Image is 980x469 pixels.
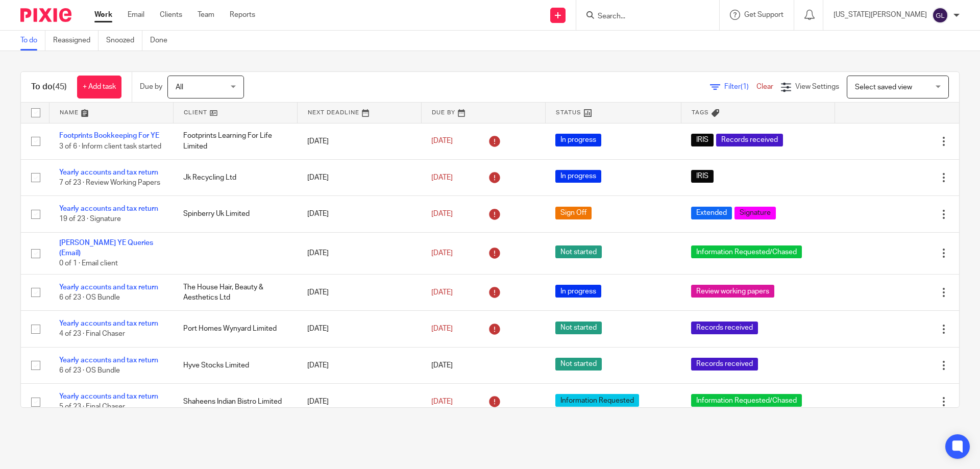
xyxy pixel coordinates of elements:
[173,123,297,159] td: Footprints Learning For Life Limited
[431,289,453,296] span: [DATE]
[555,394,639,407] span: Information Requested
[756,83,773,90] a: Clear
[59,179,160,186] span: 7 of 23 · Review Working Papers
[555,207,592,219] span: Sign Off
[431,174,453,181] span: [DATE]
[59,320,158,327] a: Yearly accounts and tax return
[691,358,758,371] span: Records received
[932,7,948,23] img: svg%3E
[297,196,421,232] td: [DATE]
[59,239,153,257] a: [PERSON_NAME] YE Queries (Email)
[834,10,927,20] p: [US_STATE][PERSON_NAME]
[431,398,453,405] span: [DATE]
[691,170,714,183] span: IRIS
[160,10,182,20] a: Clients
[59,294,120,301] span: 6 of 23 · OS Bundle
[173,159,297,195] td: Jk Recycling Ltd
[128,10,144,20] a: Email
[20,31,45,51] a: To do
[431,362,453,369] span: [DATE]
[173,311,297,347] td: Port Homes Wynyard Limited
[173,347,297,383] td: Hyve Stocks Limited
[20,8,71,22] img: Pixie
[173,196,297,232] td: Spinberry Uk Limited
[53,31,99,51] a: Reassigned
[297,384,421,420] td: [DATE]
[59,367,120,374] span: 6 of 23 · OS Bundle
[230,10,255,20] a: Reports
[59,132,159,139] a: Footprints Bookkeeping For YE
[59,169,158,176] a: Yearly accounts and tax return
[53,83,67,91] span: (45)
[59,260,118,267] span: 0 of 1 · Email client
[106,31,142,51] a: Snoozed
[59,331,125,338] span: 4 of 23 · Final Chaser
[555,285,601,298] span: In progress
[691,207,732,219] span: Extended
[597,12,689,21] input: Search
[173,384,297,420] td: Shaheens Indian Bistro Limited
[59,284,158,291] a: Yearly accounts and tax return
[691,394,802,407] span: Information Requested/Chased
[297,311,421,347] td: [DATE]
[173,274,297,310] td: The House Hair, Beauty & Aesthetics Ltd
[59,357,158,364] a: Yearly accounts and tax return
[716,134,783,146] span: Records received
[94,10,112,20] a: Work
[431,250,453,257] span: [DATE]
[77,76,121,98] a: + Add task
[734,207,776,219] span: Signature
[555,358,602,371] span: Not started
[297,232,421,274] td: [DATE]
[855,84,912,91] span: Select saved view
[691,245,802,258] span: Information Requested/Chased
[297,159,421,195] td: [DATE]
[59,404,125,411] span: 5 of 23 · Final Chaser
[59,393,158,400] a: Yearly accounts and tax return
[555,170,601,183] span: In progress
[59,143,161,150] span: 3 of 6 · Inform client task started
[555,134,601,146] span: In progress
[555,322,602,334] span: Not started
[795,83,839,90] span: View Settings
[297,123,421,159] td: [DATE]
[724,83,756,90] span: Filter
[59,216,121,223] span: 19 of 23 · Signature
[692,110,709,115] span: Tags
[431,138,453,145] span: [DATE]
[297,274,421,310] td: [DATE]
[431,325,453,332] span: [DATE]
[176,84,183,91] span: All
[691,285,774,298] span: Review working papers
[691,134,714,146] span: IRIS
[150,31,175,51] a: Done
[744,11,783,18] span: Get Support
[691,322,758,334] span: Records received
[31,82,67,92] h1: To do
[198,10,214,20] a: Team
[59,205,158,212] a: Yearly accounts and tax return
[431,210,453,217] span: [DATE]
[140,82,162,92] p: Due by
[741,83,749,90] span: (1)
[297,347,421,383] td: [DATE]
[555,245,602,258] span: Not started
